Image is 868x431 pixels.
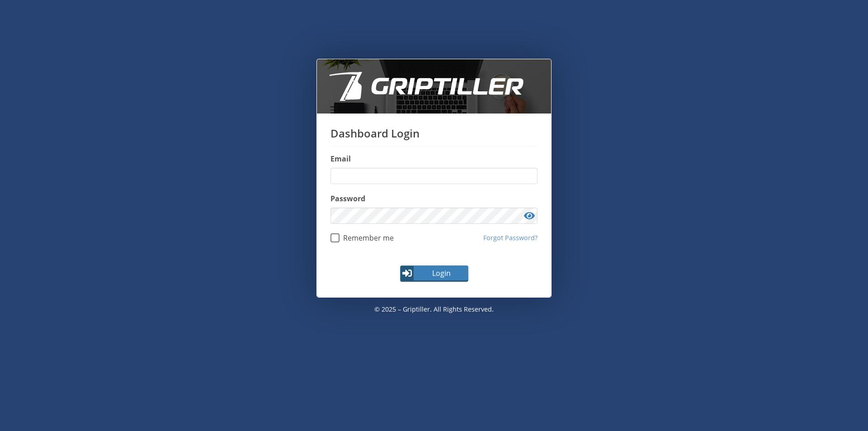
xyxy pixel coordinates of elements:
button: Login [400,265,468,282]
span: Remember me [340,233,394,242]
a: Forgot Password? [483,233,538,243]
span: Login [415,268,467,279]
p: © 2025 – Griptiller. All rights reserved. [316,298,552,321]
label: Email [330,153,538,164]
h1: Dashboard Login [330,127,538,147]
label: Password [330,193,538,204]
